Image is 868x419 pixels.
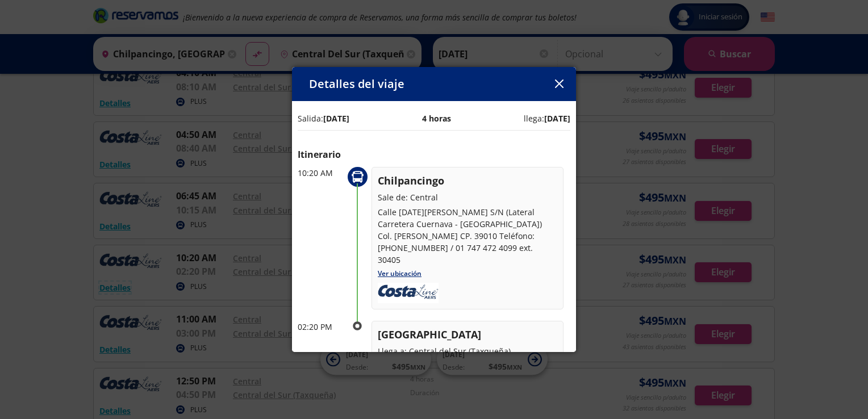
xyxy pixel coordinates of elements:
p: Detalles del viaje [309,76,404,93]
p: 10:20 AM [298,167,343,179]
p: [GEOGRAPHIC_DATA] [378,327,557,342]
p: Salida: [298,112,349,124]
p: 02:20 PM [298,321,343,333]
a: Ver ubicación [378,269,422,278]
p: Chilpancingo [378,173,557,188]
p: Itinerario [298,148,570,161]
p: Llega a: Central del Sur (Taxqueña) [378,345,557,357]
p: llega: [524,112,570,124]
p: Calle [DATE][PERSON_NAME] S/N (Lateral Carretera Cuernava - [GEOGRAPHIC_DATA]) Col. [PERSON_NAME]... [378,206,557,266]
b: [DATE] [323,113,349,124]
p: 4 horas [422,112,451,124]
img: uploads_2F1618599176729-w9r3pol644-d629c15044929c08f56a2cfd8cb674b0_2Fcostaline.jpg [378,283,439,303]
p: Sale de: Central [378,191,557,203]
b: [DATE] [544,113,570,124]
